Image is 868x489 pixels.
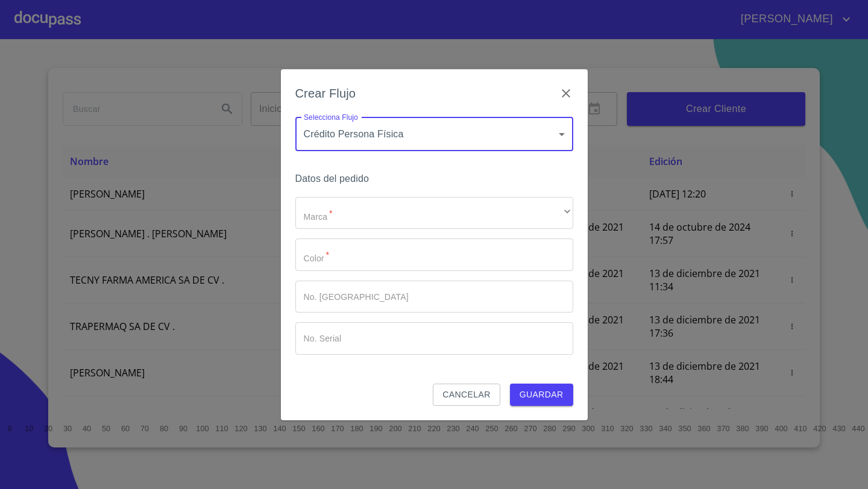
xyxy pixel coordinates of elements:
[442,387,490,402] span: Cancelar
[520,387,564,402] span: Guardar
[510,384,573,406] button: Guardar
[433,384,500,406] button: Cancelar
[295,170,573,187] h6: Datos del pedido
[295,117,573,151] div: Crédito Persona Física
[295,197,573,229] div: ​
[295,84,356,103] h6: Crear Flujo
